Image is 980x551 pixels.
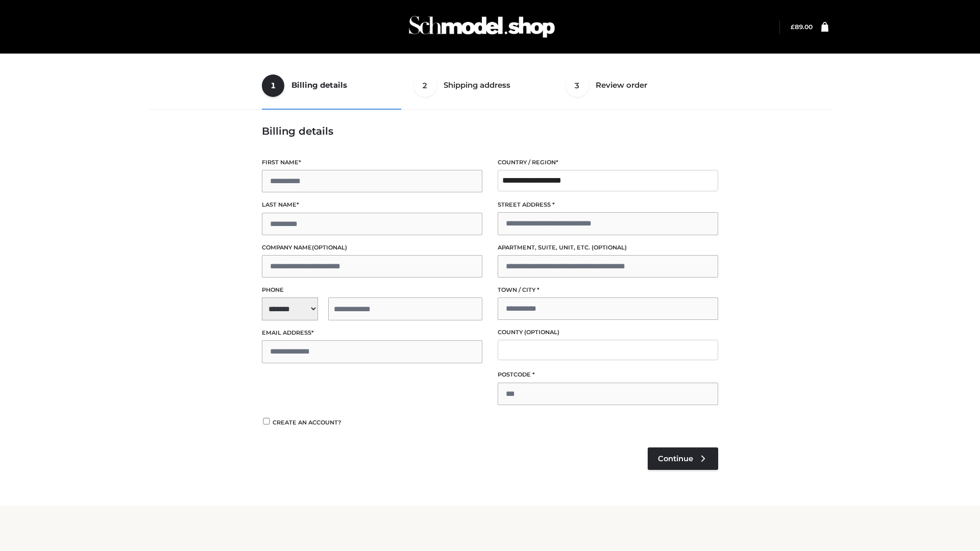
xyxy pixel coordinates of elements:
[262,158,482,167] label: First name
[262,125,718,137] h3: Billing details
[262,243,482,253] label: Company name
[498,243,718,253] label: Apartment, suite, unit, etc.
[791,23,813,31] bdi: 89.00
[405,7,558,47] img: Schmodel Admin 964
[524,329,559,336] span: (optional)
[498,285,718,295] label: Town / City
[791,23,795,31] span: £
[262,285,482,295] label: Phone
[498,370,718,380] label: Postcode
[498,200,718,210] label: Street address
[592,244,627,251] span: (optional)
[658,454,693,463] span: Continue
[791,23,813,31] a: £89.00
[262,418,271,424] input: Create an account?
[312,244,347,251] span: (optional)
[498,158,718,167] label: Country / Region
[273,419,341,426] span: Create an account?
[648,447,718,470] a: Continue
[262,328,482,338] label: Email address
[262,200,482,210] label: Last name
[498,328,718,337] label: County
